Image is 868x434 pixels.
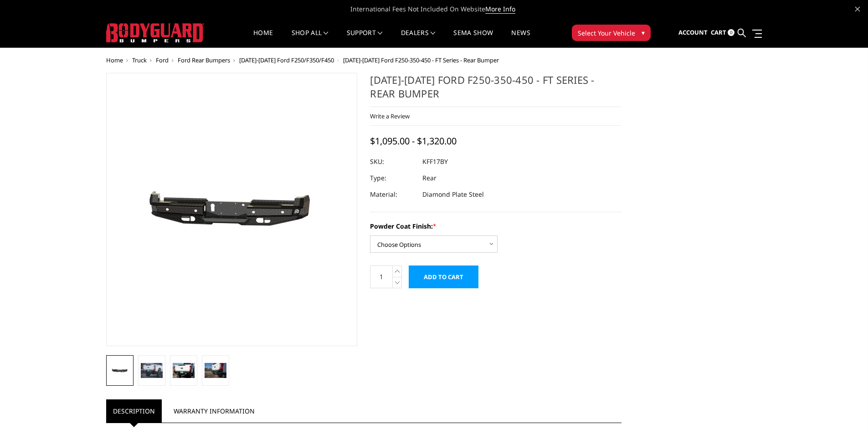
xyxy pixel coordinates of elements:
a: Description [106,399,162,423]
span: Account [678,28,708,36]
span: [DATE]-[DATE] Ford F250-350-450 - FT Series - Rear Bumper [343,56,499,64]
span: Cart [711,28,726,36]
span: ▾ [642,28,645,37]
dd: Diamond Plate Steel [422,186,484,203]
a: Home [106,56,123,64]
dd: Rear [422,170,437,186]
img: 2017-2022 Ford F250-350-450 - FT Series - Rear Bumper [141,363,163,378]
input: Add to Cart [409,266,478,288]
a: Truck [132,56,147,64]
a: 2017-2022 Ford F250-350-450 - FT Series - Rear Bumper [106,73,358,346]
a: SEMA Show [453,30,493,47]
a: Dealers [401,30,436,47]
a: shop all [292,30,329,47]
img: 2017-2022 Ford F250-350-450 - FT Series - Rear Bumper [205,363,226,378]
a: Ford [156,56,169,64]
a: News [511,30,530,47]
dd: KFF17BY [422,153,448,170]
span: Select Your Vehicle [578,28,635,38]
a: Home [253,30,273,47]
dt: Type: [370,170,416,186]
a: Ford Rear Bumpers [178,56,230,64]
a: Account [678,20,708,45]
img: 2017-2022 Ford F250-350-450 - FT Series - Rear Bumper [173,363,195,378]
a: Warranty Information [167,399,262,423]
img: 2017-2022 Ford F250-350-450 - FT Series - Rear Bumper [118,155,345,264]
img: BODYGUARD BUMPERS [106,23,204,42]
a: More Info [485,5,515,14]
span: 0 [728,29,734,36]
img: 2017-2022 Ford F250-350-450 - FT Series - Rear Bumper [109,365,131,376]
a: Cart 0 [711,20,734,45]
a: [DATE]-[DATE] Ford F250/F350/F450 [239,56,334,64]
button: Select Your Vehicle [572,25,651,41]
dt: SKU: [370,153,416,170]
a: Write a Review [370,112,410,120]
span: $1,095.00 - $1,320.00 [370,135,457,147]
h1: [DATE]-[DATE] Ford F250-350-450 - FT Series - Rear Bumper [370,73,621,107]
label: Powder Coat Finish: [370,221,621,231]
dt: Material: [370,186,416,203]
a: Support [347,30,383,47]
